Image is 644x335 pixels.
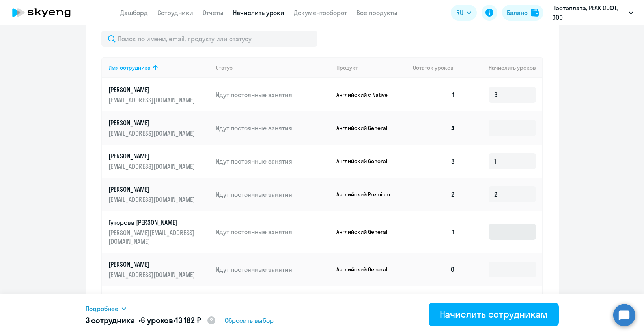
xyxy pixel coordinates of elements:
a: Отчеты [203,9,224,17]
div: Статус [216,64,330,71]
input: Поиск по имени, email, продукту или статусу [101,31,317,47]
td: 1 [407,211,462,253]
p: [PERSON_NAME] [108,260,197,269]
td: 1 [407,78,462,111]
p: Идут постоянные занятия [216,157,330,166]
td: 0 [407,253,462,286]
a: [PERSON_NAME][EMAIL_ADDRESS][DOMAIN_NAME] [108,119,210,137]
span: 13 182 ₽ [175,315,201,325]
a: Дашборд [120,9,148,17]
a: [PERSON_NAME][EMAIL_ADDRESS][DOMAIN_NAME] [108,185,210,204]
p: Идут постоянные занятия [216,90,330,99]
p: Английский General [336,124,396,132]
button: RU [451,5,477,21]
div: Продукт [336,64,358,71]
h5: 3 сотрудника • • [86,315,217,327]
p: Идут постоянные занятия [216,265,330,274]
p: Идут постоянные занятия [216,228,330,236]
p: [EMAIL_ADDRESS][DOMAIN_NAME] [108,270,197,279]
td: 3 [407,145,462,178]
td: 0 [407,286,462,319]
p: [EMAIL_ADDRESS][DOMAIN_NAME] [108,162,197,171]
p: [PERSON_NAME][EMAIL_ADDRESS][DOMAIN_NAME] [108,228,197,246]
p: Идут постоянные занятия [216,190,330,199]
p: Английский Premium [336,191,396,198]
p: [PERSON_NAME] [108,185,197,194]
a: Документооборот [294,9,347,17]
a: Титаров [PERSON_NAME][EMAIL_ADDRESS][DOMAIN_NAME] [108,293,210,312]
span: Сбросить выбор [225,316,274,325]
div: Продукт [336,64,407,71]
div: Имя сотрудника [108,64,151,71]
th: Начислить уроков [461,57,542,78]
a: Начислить уроки [233,9,284,17]
span: RU [456,8,463,17]
a: [PERSON_NAME][EMAIL_ADDRESS][DOMAIN_NAME] [108,260,210,279]
div: Баланс [507,8,528,17]
a: Все продукты [357,9,398,17]
td: 2 [407,178,462,211]
p: Английский General [336,266,396,273]
div: Начислить сотрудникам [440,308,548,320]
img: balance [531,9,539,17]
p: [PERSON_NAME] [108,152,197,160]
a: [PERSON_NAME][EMAIL_ADDRESS][DOMAIN_NAME] [108,85,210,104]
button: Балансbalance [502,5,543,21]
p: Титаров [PERSON_NAME] [108,293,197,302]
button: Постоплата, РЕАК СОФТ, ООО [548,3,637,22]
p: Постоплата, РЕАК СОФТ, ООО [552,3,625,22]
p: Английский General [336,228,396,235]
p: [EMAIL_ADDRESS][DOMAIN_NAME] [108,129,197,137]
a: [PERSON_NAME][EMAIL_ADDRESS][DOMAIN_NAME] [108,152,210,171]
a: Сотрудники [157,9,193,17]
div: Статус [216,64,233,71]
p: [PERSON_NAME] [108,85,197,94]
div: Имя сотрудника [108,64,210,71]
span: Остаток уроков [413,64,454,71]
span: Подробнее [86,304,118,313]
p: Идут постоянные занятия [216,124,330,132]
p: Английский с Native [336,91,396,98]
td: 4 [407,111,462,145]
p: [PERSON_NAME] [108,119,197,127]
a: Гуторова [PERSON_NAME][PERSON_NAME][EMAIL_ADDRESS][DOMAIN_NAME] [108,218,210,246]
span: 6 уроков [141,315,173,325]
p: [EMAIL_ADDRESS][DOMAIN_NAME] [108,96,197,104]
p: [EMAIL_ADDRESS][DOMAIN_NAME] [108,195,197,204]
div: Остаток уроков [413,64,462,71]
p: Гуторова [PERSON_NAME] [108,218,197,227]
button: Начислить сотрудникам [429,303,559,326]
p: Английский General [336,158,396,165]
